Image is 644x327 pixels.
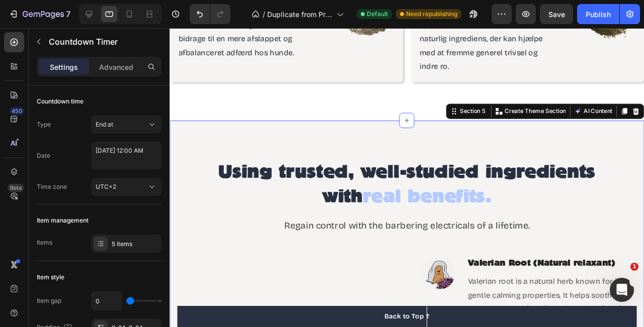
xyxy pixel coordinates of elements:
[37,216,89,225] div: Item management
[540,4,573,24] button: Save
[353,83,417,92] p: Create Theme Section
[303,83,334,92] div: Section 5
[37,182,67,191] div: Time zone
[367,10,388,19] span: Default
[37,120,51,129] div: Type
[267,9,333,20] span: Duplicate from Product Page - [DATE] 15:41:40
[96,121,113,128] span: End at
[548,10,565,19] span: Save
[92,292,122,310] input: Auto
[630,263,638,271] span: 1
[577,4,619,24] button: Publish
[37,97,84,106] div: Countdown time
[586,9,611,20] div: Publish
[9,200,491,215] p: Regain control with the barbering electricals of a lifetime.
[170,28,644,327] iframe: Design area
[37,296,61,305] div: Item gap
[263,9,265,20] span: /
[424,81,468,93] button: AI Content
[37,151,50,160] div: Date
[190,4,230,24] div: Undo/Redo
[50,62,78,72] p: Settings
[37,273,64,282] div: Item style
[91,178,162,196] button: UTC+2
[112,240,159,249] div: 5 items
[96,183,116,190] span: UTC+2
[8,292,491,314] button: Back to Top ↑
[8,184,24,192] div: Beta
[203,165,339,189] span: real benefits.
[99,62,133,72] p: Advanced
[10,107,24,115] div: 450
[312,240,492,254] h3: Valerian Root (Natural relaxant)
[265,240,300,275] img: gempages_577003989783020435-abeaca84-739f-443f-ae9b-086c10ce5203.png
[66,8,70,20] p: 7
[37,238,52,247] div: Items
[91,116,162,134] button: End at
[49,36,157,48] p: Countdown Timer
[406,10,457,19] span: Need republishing
[4,4,75,24] button: 7
[8,137,492,191] h2: Using trusted, well-studied ingredients with
[226,298,274,308] div: Back to Top ↑
[610,278,634,302] iframe: Intercom live chat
